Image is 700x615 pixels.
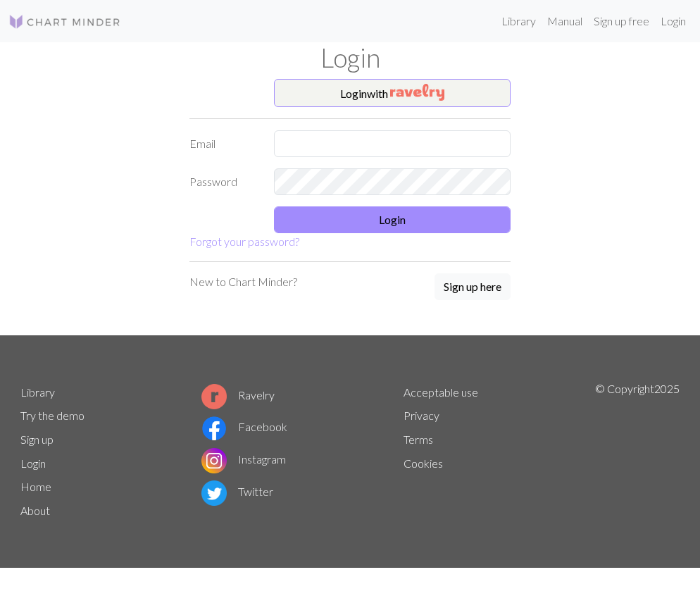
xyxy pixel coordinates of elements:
img: Logo [8,13,121,30]
a: Ravelry [201,388,275,402]
a: Cookies [404,456,443,470]
a: Facebook [201,420,287,433]
a: Library [20,385,55,399]
img: Facebook logo [201,416,227,441]
label: Email [181,130,265,157]
a: Login [20,456,46,470]
a: Manual [542,7,588,35]
a: Forgot your password? [189,235,299,248]
a: Home [20,480,51,493]
a: Acceptable use [404,385,478,399]
a: Login [655,7,692,35]
img: Ravelry [390,84,444,101]
label: Password [181,168,265,195]
a: About [20,504,50,517]
img: Twitter logo [201,480,227,506]
button: Loginwith [274,79,511,107]
a: Sign up here [435,273,511,302]
img: Ravelry logo [201,384,227,409]
h1: Login [12,42,688,73]
button: Sign up here [435,273,511,300]
a: Sign up [20,433,54,446]
a: Sign up free [588,7,655,35]
a: Privacy [404,409,439,422]
a: Instagram [201,452,286,466]
a: Terms [404,433,433,446]
p: New to Chart Minder? [189,273,297,290]
a: Library [496,7,542,35]
button: Login [274,206,511,233]
p: © Copyright 2025 [595,380,680,523]
a: Twitter [201,485,273,498]
a: Try the demo [20,409,85,422]
img: Instagram logo [201,448,227,473]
